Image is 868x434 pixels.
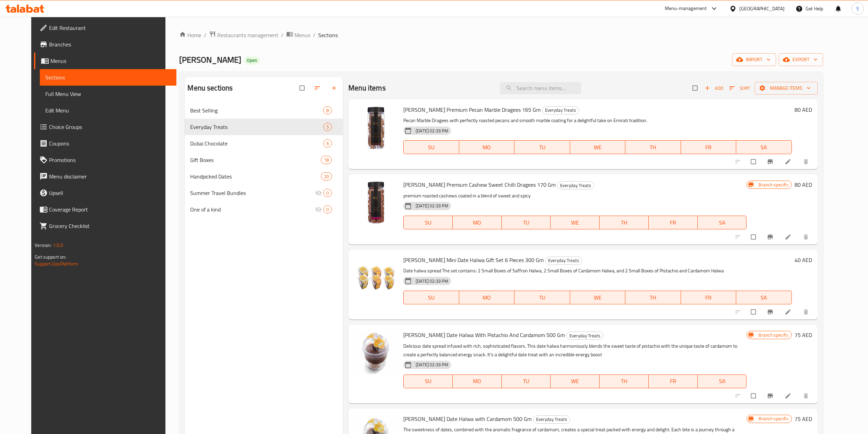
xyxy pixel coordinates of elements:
[747,230,761,243] span: Select to update
[40,69,176,86] a: Sections
[756,415,791,422] span: Branch specific
[763,229,779,245] button: Branch-specific-item
[784,55,818,64] span: export
[703,83,725,94] span: Add item
[40,86,176,102] a: Full Menu View
[747,155,761,168] span: Select to update
[323,106,332,115] div: items
[649,216,698,229] button: FR
[779,53,823,66] button: export
[190,189,315,197] span: Summer Travel Bundles
[185,135,343,152] div: Dubai Chocolate6
[34,152,176,168] a: Promotions
[406,142,456,152] span: SU
[324,124,332,130] span: 5
[798,304,815,319] button: delete
[517,293,567,303] span: TU
[35,259,78,268] a: Support.OpsPlatform
[190,172,321,181] div: Handpicked Dates
[736,291,792,304] button: SA
[542,106,579,115] div: Everyday Treats
[187,83,233,93] h2: Menu sections
[35,252,66,261] span: Get support on:
[459,291,515,304] button: MO
[785,158,793,165] a: Edit menu item
[567,332,603,340] span: Everyday Treats
[798,388,815,403] button: delete
[455,218,499,228] span: MO
[321,156,332,164] div: items
[281,31,283,39] li: /
[50,57,171,65] span: Menus
[703,83,725,94] button: Add
[725,83,755,94] span: Sort items
[514,291,570,304] button: TU
[403,216,453,229] button: SU
[34,36,176,53] a: Branches
[557,181,594,189] div: Everyday Treats
[795,105,812,115] h6: 80 AED
[462,293,512,303] span: MO
[315,206,322,213] svg: Inactive section
[185,102,343,119] div: Best Selling8
[45,73,171,82] span: Sections
[321,173,332,180] span: 20
[602,218,646,228] span: TH
[551,375,600,388] button: WE
[185,185,343,201] div: Summer Travel Bundles0
[49,222,171,230] span: Grocery Checklist
[49,24,171,32] span: Edit Restaurant
[728,83,752,94] button: Sort
[318,31,338,39] span: Sections
[403,116,791,125] p: Pecan Marble Dragees with perfectly roasted pecans and smooth marble coating for a delightful tak...
[795,180,812,189] h6: 80 AED
[545,257,582,265] div: Everyday Treats
[739,293,789,303] span: SA
[566,332,603,340] div: Everyday Treats
[217,31,278,39] span: Restaurants management
[34,168,176,185] a: Menu disclaimer
[698,216,747,229] button: SA
[756,332,791,338] span: Branch specific
[573,293,623,303] span: WE
[403,267,791,275] p: Date halwa spread The set contains: 2 Small Boxes of Saffron Halwa, 2 Small Boxes of Cardamom Hal...
[49,123,171,131] span: Choice Groups
[190,156,321,164] span: Gift Boxes
[763,154,779,169] button: Branch-specific-item
[856,5,859,12] span: S
[732,53,776,66] button: import
[49,139,171,148] span: Coupons
[40,102,176,119] a: Edit Menu
[785,392,793,399] a: Edit menu item
[729,84,750,92] span: Sort
[553,218,597,228] span: WE
[190,106,323,115] span: Best Selling
[403,180,556,190] span: [PERSON_NAME] Premium Cashew Sweet Chilli Dragees 170 Gm
[403,140,459,154] button: SU
[190,205,315,214] div: One of a kind
[324,190,332,196] span: 0
[354,105,398,149] img: Zadina Premium Pecan Marble Dragees 165 Gm
[403,255,544,265] span: [PERSON_NAME] Mini Date Halwa Gift Set 6 Pieces 300 Gm
[294,31,310,39] span: Menus
[625,140,681,154] button: TH
[545,257,582,264] span: Everyday Treats
[747,305,761,318] span: Select to update
[453,375,502,388] button: MO
[413,128,451,134] span: [DATE] 02:33 PM
[179,31,201,39] a: Home
[403,192,747,200] p: premium roasted cashews coated in a blend of sweet and spicy
[185,152,343,168] div: Gift Boxes18
[413,278,451,284] span: [DATE] 02:33 PM
[785,308,793,315] a: Edit menu item
[514,140,570,154] button: TU
[533,415,570,423] span: Everyday Treats
[348,83,386,93] h2: Menu items
[406,293,456,303] span: SU
[462,142,512,152] span: MO
[185,201,343,218] div: One of a kind0
[684,293,734,303] span: FR
[45,90,171,98] span: Full Menu View
[286,31,310,40] a: Menus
